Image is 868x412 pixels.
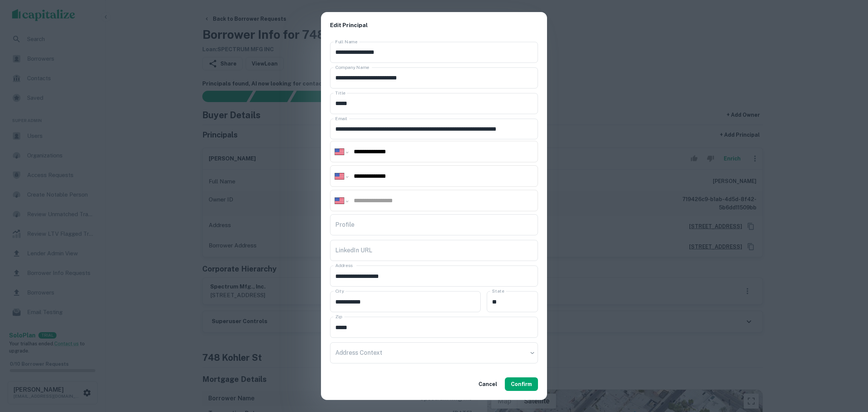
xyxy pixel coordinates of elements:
[505,377,538,391] button: Confirm
[330,342,538,363] div: ​
[335,90,345,96] label: Title
[830,352,868,388] iframe: Chat Widget
[321,12,547,39] h2: Edit Principal
[335,64,369,70] label: Company Name
[335,313,342,320] label: Zip
[335,262,353,269] label: Address
[335,38,358,45] label: Full Name
[335,115,347,122] label: Email
[492,288,504,294] label: State
[335,288,344,294] label: City
[475,377,500,391] button: Cancel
